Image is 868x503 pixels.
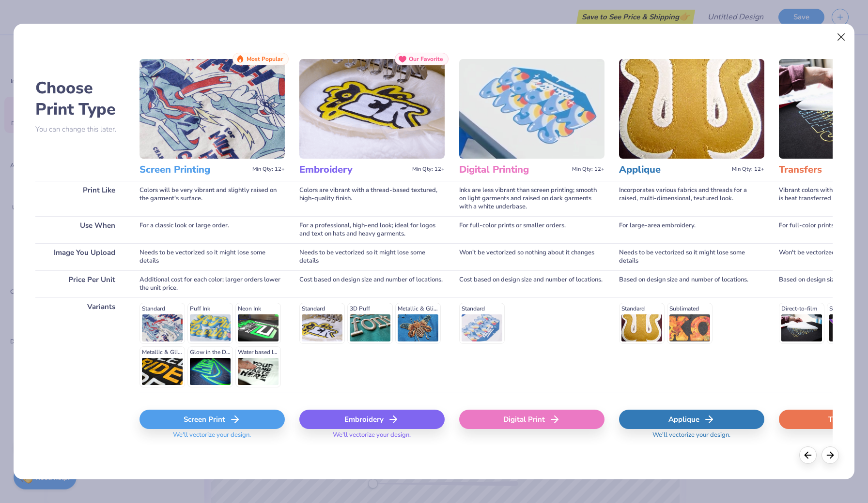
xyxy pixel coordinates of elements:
[299,216,445,243] div: For a professional, high-end look; ideal for logos and text on hats and heavy garments.
[35,77,125,120] h2: Choose Print Type
[619,163,728,176] h3: Applique
[35,181,125,216] div: Print Like
[459,216,604,243] div: For full-color prints or smaller orders.
[619,216,764,243] div: For large-area embroidery.
[299,410,445,429] div: Embroidery
[139,59,285,159] img: Screen Printing
[299,243,445,270] div: Needs to be vectorized so it might lose some details
[35,125,125,133] p: You can change this later.
[409,56,443,62] span: Our Favorite
[329,431,415,445] span: We'll vectorize your design.
[139,163,248,176] h3: Screen Printing
[459,181,604,216] div: Inks are less vibrant than screen printing; smooth on light garments and raised on dark garments ...
[299,163,408,176] h3: Embroidery
[35,270,125,297] div: Price Per Unit
[139,216,285,243] div: For a classic look or large order.
[732,166,764,173] span: Min Qty: 12+
[252,166,285,173] span: Min Qty: 12+
[412,166,445,173] span: Min Qty: 12+
[139,270,285,297] div: Additional cost for each color; larger orders lower the unit price.
[299,59,445,159] img: Embroidery
[832,28,851,46] button: Close
[299,270,445,297] div: Cost based on design size and number of locations.
[459,243,604,270] div: Won't be vectorized so nothing about it changes
[459,410,604,429] div: Digital Print
[649,431,734,445] span: We'll vectorize your design.
[459,163,568,176] h3: Digital Printing
[247,56,283,62] span: Most Popular
[169,431,255,445] span: We'll vectorize your design.
[35,243,125,270] div: Image You Upload
[299,181,445,216] div: Colors are vibrant with a thread-based textured, high-quality finish.
[572,166,604,173] span: Min Qty: 12+
[619,59,764,159] img: Applique
[619,410,764,429] div: Applique
[619,181,764,216] div: Incorporates various fabrics and threads for a raised, multi-dimensional, textured look.
[35,216,125,243] div: Use When
[459,270,604,297] div: Cost based on design size and number of locations.
[139,410,285,429] div: Screen Print
[619,243,764,270] div: Needs to be vectorized so it might lose some details
[139,243,285,270] div: Needs to be vectorized so it might lose some details
[619,270,764,297] div: Based on design size and number of locations.
[459,59,604,159] img: Digital Printing
[35,297,125,393] div: Variants
[139,181,285,216] div: Colors will be very vibrant and slightly raised on the garment's surface.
